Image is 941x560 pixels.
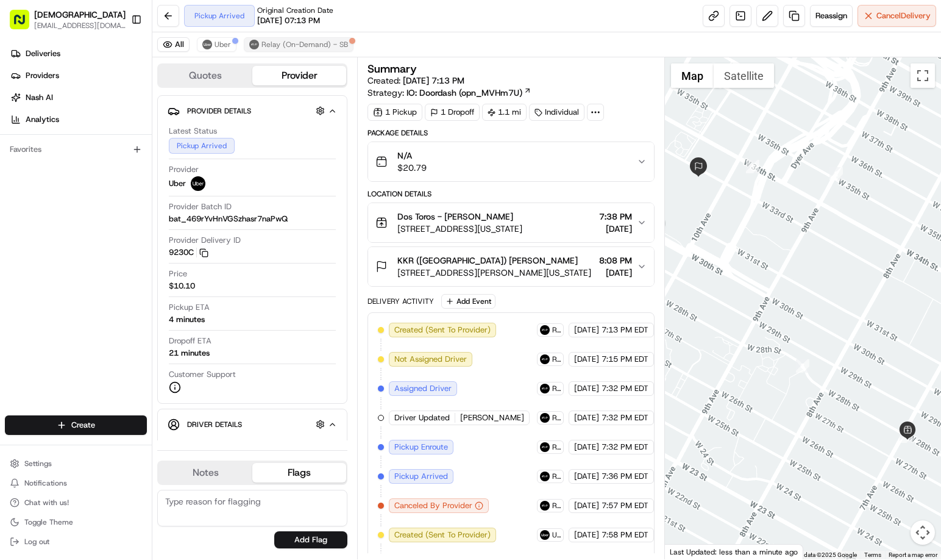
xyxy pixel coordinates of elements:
[394,412,450,423] span: Driver Updated
[368,128,655,138] div: Package Details
[169,268,187,279] span: Price
[103,178,113,188] div: 💻
[158,66,252,85] button: Quotes
[5,455,147,472] button: Settings
[911,520,935,545] button: Map camera controls
[602,412,648,423] span: 7:32 PM EDT
[889,551,937,558] a: Report a map error
[368,189,655,199] div: Location Details
[207,120,222,135] button: Start new chat
[602,471,648,482] span: 7:36 PM EDT
[665,544,803,559] div: Last Updated: less than a minute ago
[168,414,337,434] button: Driver Details
[24,478,67,488] span: Notifications
[12,12,37,37] img: Nash
[115,177,196,189] span: API Documentation
[5,494,147,511] button: Chat with us!
[671,63,714,88] button: Show street map
[86,206,147,216] a: Powered byPylon
[552,501,561,511] span: Relay (On-Demand) - SB
[261,40,348,49] span: Relay (On-Demand) - SB
[187,420,242,429] span: Driver Details
[397,267,591,279] span: [STREET_ADDRESS][PERSON_NAME][US_STATE]
[5,415,147,435] button: Create
[540,472,550,481] img: relay_logo_black.png
[403,75,464,86] span: [DATE] 7:13 PM
[441,294,495,309] button: Add Event
[394,383,452,394] span: Assigned Driver
[26,92,53,103] span: Nash AI
[394,500,472,511] span: Canceled By Provider
[482,104,527,121] div: 1.1 mi
[368,203,654,242] button: Dos Toros - [PERSON_NAME][STREET_ADDRESS][US_STATE]7:38 PM[DATE]
[157,37,190,52] button: All
[540,384,550,393] img: relay_logo_black.png
[5,44,152,63] a: Deliveries
[397,254,578,267] span: KKR ([GEOGRAPHIC_DATA]) [PERSON_NAME]
[249,40,259,49] img: relay_logo_black.png
[829,167,843,181] div: 2
[368,104,422,121] div: 1 Pickup
[540,325,550,335] img: relay_logo_black.png
[41,117,200,129] div: Start new chat
[460,412,524,423] span: [PERSON_NAME]
[169,302,210,313] span: Pickup ETA
[574,500,599,511] span: [DATE]
[257,15,320,26] span: [DATE] 07:13 PM
[574,354,599,365] span: [DATE]
[12,117,34,138] img: 1736555255976-a54dd68f-1ca7-489b-9aae-adbdc363a1c4
[858,5,936,27] button: CancelDelivery
[540,413,550,423] img: relay_logo_black.png
[5,533,147,550] button: Log out
[169,126,217,137] span: Latest Status
[407,87,531,99] a: IO: Doordash (opn_MVHm7U)
[599,267,632,279] span: [DATE]
[244,37,353,52] button: Relay (On-Demand) - SB
[169,201,232,212] span: Provider Batch ID
[169,247,208,258] button: 9230C
[169,314,205,325] div: 4 minutes
[257,5,333,15] span: Original Creation Date
[5,5,126,34] button: [DEMOGRAPHIC_DATA][EMAIL_ADDRESS][DOMAIN_NAME]
[368,74,464,87] span: Created:
[187,106,251,116] span: Provider Details
[574,529,599,540] span: [DATE]
[552,354,561,364] span: Relay (On-Demand) - SB
[169,281,195,292] span: $10.10
[552,530,561,540] span: Uber
[668,544,708,559] img: Google
[252,66,346,85] button: Provider
[552,442,561,452] span: Relay (On-Demand) - SB
[32,79,201,92] input: Clear
[552,413,561,423] span: Relay (On-Demand) - SB
[24,177,93,189] span: Knowledge Base
[552,325,561,335] span: Relay (On-Demand) - SB
[574,412,599,423] span: [DATE]
[714,63,774,88] button: Show satellite imagery
[71,420,95,431] span: Create
[864,551,881,558] a: Terms
[552,384,561,393] span: Relay (On-Demand) - SB
[368,87,531,99] div: Strategy:
[169,214,288,224] span: bat_469rYvHnVGSzhasr7naPwQ
[368,142,654,181] button: N/A$20.79
[394,325,491,336] span: Created (Sent To Provider)
[425,104,480,121] div: 1 Dropoff
[368,247,654,286] button: KKR ([GEOGRAPHIC_DATA]) [PERSON_NAME][STREET_ADDRESS][PERSON_NAME][US_STATE]8:08 PM[DATE]
[815,10,847,21] span: Reassign
[215,40,231,49] span: Uber
[158,463,252,483] button: Notes
[24,459,52,468] span: Settings
[394,442,448,453] span: Pickup Enroute
[34,21,126,31] span: [EMAIL_ADDRESS][DOMAIN_NAME]
[529,104,584,121] div: Individual
[397,223,522,235] span: [STREET_ADDRESS][US_STATE]
[599,254,632,267] span: 8:08 PM
[24,517,73,527] span: Toggle Theme
[599,223,632,235] span: [DATE]
[574,442,599,453] span: [DATE]
[394,471,448,482] span: Pickup Arrived
[5,475,147,492] button: Notifications
[202,40,212,49] img: uber-new-logo.jpeg
[34,9,126,21] button: [DEMOGRAPHIC_DATA]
